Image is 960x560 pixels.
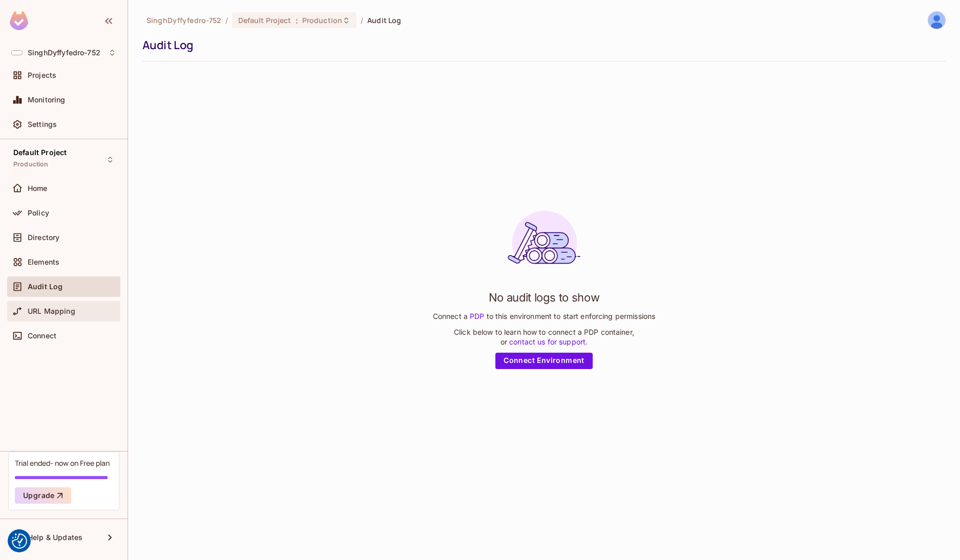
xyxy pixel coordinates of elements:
span: Settings [28,120,57,128]
a: PDP [468,312,487,320]
img: Revisit consent button [12,533,27,549]
div: Trial ended- now on Free plan [15,458,110,468]
span: Audit Log [28,283,62,291]
span: URL Mapping [28,307,75,315]
li: / [225,15,228,25]
span: Elements [28,258,59,266]
img: Pedro Brito [928,12,945,29]
p: Connect a to this environment to start enforcing permissions [433,311,655,321]
button: Consent Preferences [12,533,27,549]
span: Default Project [238,15,291,25]
h1: No audit logs to show [489,290,600,305]
span: Workspace: SinghDyffyfedro-752 [28,49,100,57]
span: Production [13,160,49,168]
a: Connect Environment [495,353,593,369]
span: Monitoring [28,96,66,104]
span: : [295,16,299,25]
span: Default Project [13,148,67,157]
span: Home [28,184,48,192]
div: Audit Log [142,37,941,53]
li: / [361,15,363,25]
img: SReyMgAAAABJRU5ErkJggg== [10,11,28,30]
span: Policy [28,209,49,217]
span: Directory [28,233,59,242]
span: Help & Updates [28,533,82,542]
span: Connect [28,332,56,340]
span: Projects [28,71,56,79]
span: Production [302,15,342,25]
a: contact us for support. [507,337,588,346]
span: Audit Log [367,15,401,25]
p: Click below to learn how to connect a PDP container, or [454,327,634,347]
span: the active workspace [147,15,221,25]
button: Upgrade [15,487,71,504]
